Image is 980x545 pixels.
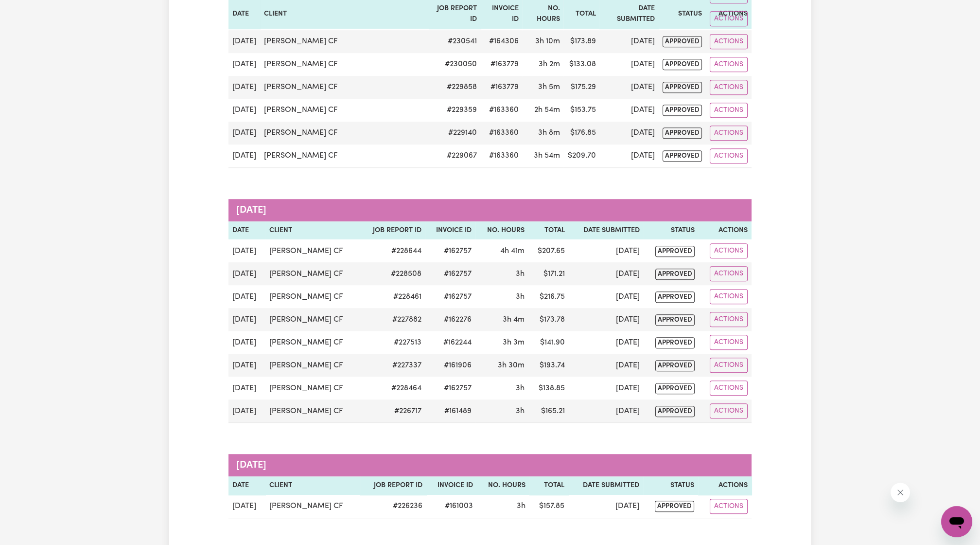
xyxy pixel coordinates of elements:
[429,53,481,76] td: # 230050
[517,502,525,510] span: 3 hours
[260,53,429,76] td: [PERSON_NAME] CF
[599,76,659,99] td: [DATE]
[941,506,972,537] iframe: Button to launch messaging window
[710,34,748,49] button: Actions
[663,127,702,139] span: approved
[563,99,599,122] td: $ 153.75
[360,239,425,262] td: # 228644
[497,362,524,369] span: 3 hours 30 minutes
[265,354,360,377] td: [PERSON_NAME] CF
[228,331,265,354] td: [DATE]
[528,308,569,331] td: $ 173.78
[360,262,425,285] td: # 228508
[429,99,481,122] td: # 229359
[228,76,260,99] td: [DATE]
[425,262,476,285] td: #162757
[528,354,569,377] td: $ 193.74
[568,476,643,495] th: Date Submitted
[425,400,476,423] td: #161489
[228,377,265,400] td: [DATE]
[710,57,748,72] button: Actions
[644,221,699,240] th: Status
[538,83,560,91] span: 3 hours 5 minutes
[265,495,360,518] td: [PERSON_NAME] CF
[265,377,360,400] td: [PERSON_NAME] CF
[265,221,360,240] th: Client
[425,377,476,400] td: #162757
[599,99,659,122] td: [DATE]
[710,243,748,258] button: Actions
[228,239,265,262] td: [DATE]
[710,103,748,118] button: Actions
[569,262,644,285] td: [DATE]
[710,126,748,141] button: Actions
[425,221,476,240] th: Invoice ID
[425,308,476,331] td: #162276
[228,99,260,122] td: [DATE]
[481,99,523,122] td: #163360
[643,476,698,495] th: Status
[663,105,702,116] span: approved
[265,308,360,331] td: [PERSON_NAME] CF
[710,381,748,396] button: Actions
[528,285,569,308] td: $ 216.75
[599,30,659,53] td: [DATE]
[710,358,748,373] button: Actions
[265,331,360,354] td: [PERSON_NAME] CF
[265,285,360,308] td: [PERSON_NAME] CF
[569,377,644,400] td: [DATE]
[429,145,481,168] td: # 229067
[260,99,429,122] td: [PERSON_NAME] CF
[655,246,695,257] span: approved
[569,354,644,377] td: [DATE]
[481,53,523,76] td: #163779
[569,221,644,240] th: Date Submitted
[228,199,752,221] caption: [DATE]
[655,314,695,326] span: approved
[569,285,644,308] td: [DATE]
[663,82,702,93] span: approved
[502,339,524,346] span: 3 hours 3 minutes
[425,239,476,262] td: #162757
[569,331,644,354] td: [DATE]
[528,221,569,240] th: Total
[568,495,643,518] td: [DATE]
[563,76,599,99] td: $ 175.29
[515,293,524,301] span: 3 hours
[228,308,265,331] td: [DATE]
[260,76,429,99] td: [PERSON_NAME] CF
[515,407,524,415] span: 3 hours
[655,501,694,512] span: approved
[535,37,560,45] span: 3 hours 10 minutes
[360,221,425,240] th: Job Report ID
[515,384,524,392] span: 3 hours
[663,59,702,70] span: approved
[260,122,429,145] td: [PERSON_NAME] CF
[228,354,265,377] td: [DATE]
[710,80,748,95] button: Actions
[360,377,425,400] td: # 228464
[599,122,659,145] td: [DATE]
[528,400,569,423] td: $ 165.21
[599,53,659,76] td: [DATE]
[655,406,695,417] span: approved
[360,308,425,331] td: # 227882
[228,145,260,168] td: [DATE]
[260,145,429,168] td: [PERSON_NAME] CF
[429,76,481,99] td: # 229858
[515,270,524,278] span: 3 hours
[538,60,560,68] span: 3 hours 2 minutes
[265,400,360,423] td: [PERSON_NAME] CF
[360,495,426,518] td: # 226236
[529,495,568,518] td: $ 157.85
[228,262,265,285] td: [DATE]
[425,354,476,377] td: #161906
[475,221,528,240] th: No. Hours
[538,129,560,137] span: 3 hours 8 minutes
[655,269,695,280] span: approved
[425,285,476,308] td: #162757
[481,122,523,145] td: #163360
[228,221,265,240] th: Date
[655,383,695,394] span: approved
[563,145,599,168] td: $ 209.70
